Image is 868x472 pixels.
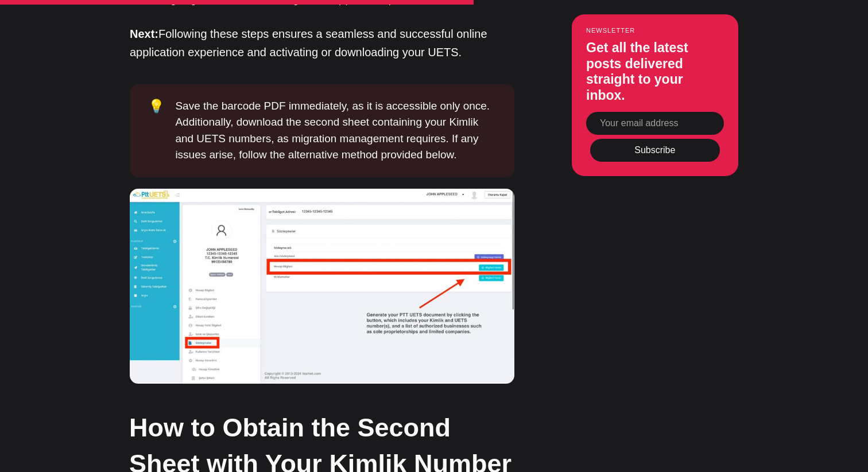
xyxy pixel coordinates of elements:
[590,139,720,162] button: Subscribe
[130,28,158,40] strong: Next:
[586,112,724,135] input: Your email address
[586,27,724,34] small: Newsletter
[175,98,496,163] div: Save the barcode PDF immediately, as it is accessible only once. Additionally, download the secon...
[130,25,514,61] p: Following these steps ensures a seamless and successful online application experience and activat...
[586,40,724,103] h3: Get all the latest posts delivered straight to your inbox.
[148,98,175,163] div: 💡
